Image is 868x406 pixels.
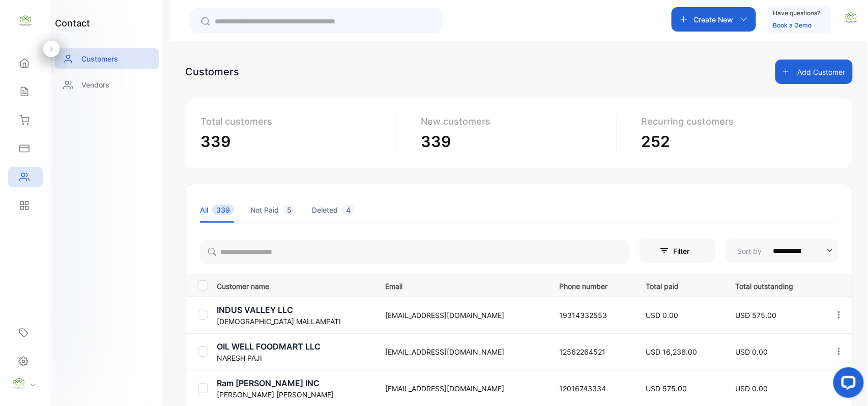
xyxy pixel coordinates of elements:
[646,311,678,320] span: USD 0.00
[200,197,234,223] li: All
[775,60,853,84] button: Add Customer
[646,347,697,356] span: USD 16,236.00
[726,239,838,263] button: Sort by
[385,310,539,321] p: [EMAIL_ADDRESS][DOMAIN_NAME]
[217,304,372,316] p: INDUS VALLEY LLC
[217,279,372,292] p: Customer name
[736,384,768,393] span: USD 0.00
[55,16,90,30] h1: contact
[200,130,388,153] p: 339
[773,21,812,29] a: Book a Demo
[11,376,26,391] img: profile
[642,114,829,128] p: Recurring customers
[736,311,777,320] span: USD 575.00
[312,197,355,223] li: Deleted
[560,346,625,357] p: 12562264521
[736,347,768,356] span: USD 0.00
[185,64,239,79] div: Customers
[217,353,372,363] p: NARESH PAJI
[217,389,372,400] p: [PERSON_NAME] [PERSON_NAME]
[200,114,388,128] p: Total customers
[81,79,109,90] p: Vendors
[560,279,625,292] p: Phone number
[560,310,625,321] p: 19314332553
[55,48,159,69] a: Customers
[18,13,33,28] img: logo
[773,8,821,18] p: Have questions?
[672,7,756,32] button: Create New
[250,197,296,223] li: Not Paid
[55,74,159,95] a: Vendors
[642,130,829,153] p: 252
[283,205,296,215] span: 5
[825,363,868,406] iframe: LiveChat chat widget
[560,383,625,394] p: 12016743334
[217,316,372,327] p: [DEMOGRAPHIC_DATA] MALLAMPATI
[646,384,687,393] span: USD 575.00
[736,279,813,292] p: Total outstanding
[81,53,118,64] p: Customers
[844,10,859,25] img: avatar
[217,377,372,389] p: Ram [PERSON_NAME] INC
[385,383,539,394] p: [EMAIL_ADDRESS][DOMAIN_NAME]
[844,7,859,32] button: avatar
[385,279,539,292] p: Email
[694,14,734,25] p: Create New
[646,279,715,292] p: Total paid
[421,130,608,153] p: 339
[421,114,608,128] p: New customers
[212,205,234,215] span: 339
[217,340,372,353] p: OIL WELL FOODMART LLC
[342,205,355,215] span: 4
[385,346,539,357] p: [EMAIL_ADDRESS][DOMAIN_NAME]
[737,246,762,256] p: Sort by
